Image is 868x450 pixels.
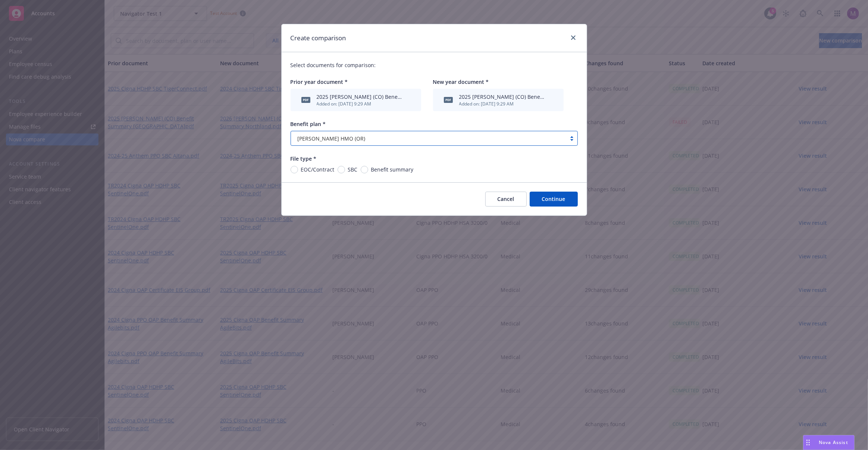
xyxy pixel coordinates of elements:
input: SBC [338,166,345,173]
p: Select documents for comparison: [291,61,578,69]
input: Benefit summary [361,166,368,173]
div: Added on: [DATE] 9:29 AM [317,101,405,107]
a: close [569,33,578,42]
div: Drag to move [803,435,813,450]
span: pdf [444,97,453,103]
button: archive file [408,96,414,104]
h1: Create comparison [291,33,346,43]
span: Benefit summary [371,166,414,173]
span: Benefit plan * [291,120,326,128]
span: [PERSON_NAME] HMO (OR) [295,135,563,142]
button: Cancel [485,192,527,207]
div: Added on: [DATE] 9:29 AM [459,101,547,107]
span: [PERSON_NAME] HMO (OR) [298,135,366,142]
div: 2025 [PERSON_NAME] (CO) Benefit Summary [GEOGRAPHIC_DATA]pdf [317,93,405,101]
span: File type * [291,155,317,162]
span: Nova Assist [819,439,848,446]
span: pdf [301,97,310,103]
button: Nova Assist [803,435,855,450]
button: archive file [550,96,556,104]
span: New year document * [433,78,489,85]
input: EOC/Contract [291,166,298,173]
div: 2025 [PERSON_NAME] (CO) Benefit Summary [GEOGRAPHIC_DATA]pdf [459,93,547,101]
button: Continue [530,192,578,207]
span: Prior year document * [291,78,348,85]
span: EOC/Contract [301,166,335,173]
span: SBC [348,166,358,173]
